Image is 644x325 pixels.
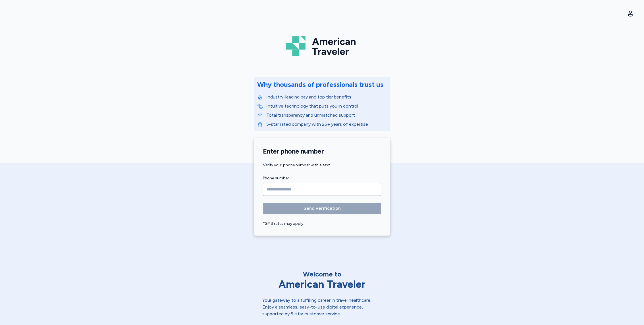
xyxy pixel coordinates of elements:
p: Intuitive technology that puts you in control [266,103,387,110]
p: 5-star rated company with 25+ years of expertise [266,121,387,128]
button: Send verification [263,203,381,214]
div: Your gateway to a fulfilling career in travel healthcare. Enjoy a seamless, easy-to-use digital e... [262,297,382,317]
img: Logo [286,34,358,58]
p: Total transparency and unmatched support [266,112,387,119]
label: Phone number [263,175,381,182]
div: Welcome to [262,270,382,279]
div: Why thousands of professionals trust us [257,80,383,89]
h1: Enter phone number [263,147,381,156]
input: Phone number [263,183,381,196]
div: American Traveler [262,279,382,290]
span: Send verification [304,205,341,212]
p: Industry-leading pay and top tier benefits [266,94,387,100]
div: *SMS rates may apply [263,221,381,227]
div: Verify your phone number with a text [263,162,381,168]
